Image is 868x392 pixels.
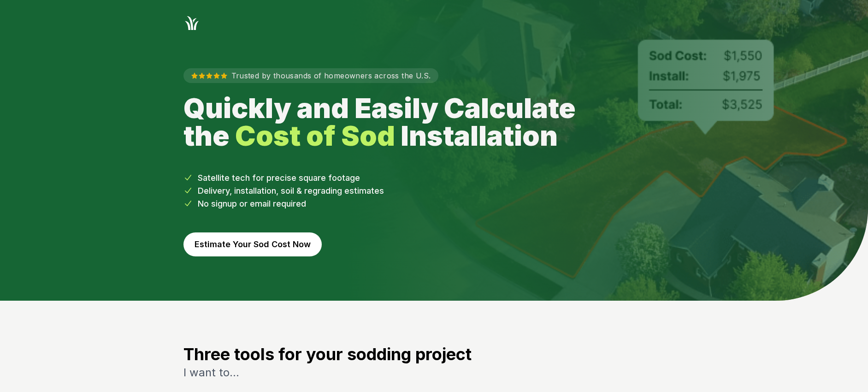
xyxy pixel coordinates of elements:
[183,365,685,380] p: I want to...
[183,345,685,363] h3: Three tools for your sodding project
[183,184,685,197] li: Delivery, installation, soil & regrading
[235,119,395,152] strong: Cost of Sod
[183,68,438,83] p: Trusted by thousands of homeowners across the U.S.
[183,197,685,210] li: No signup or email required
[183,232,322,256] button: Estimate Your Sod Cost Now
[344,186,384,196] span: estimates
[183,94,596,149] h1: Quickly and Easily Calculate the Installation
[183,172,685,184] li: Satellite tech for precise square footage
